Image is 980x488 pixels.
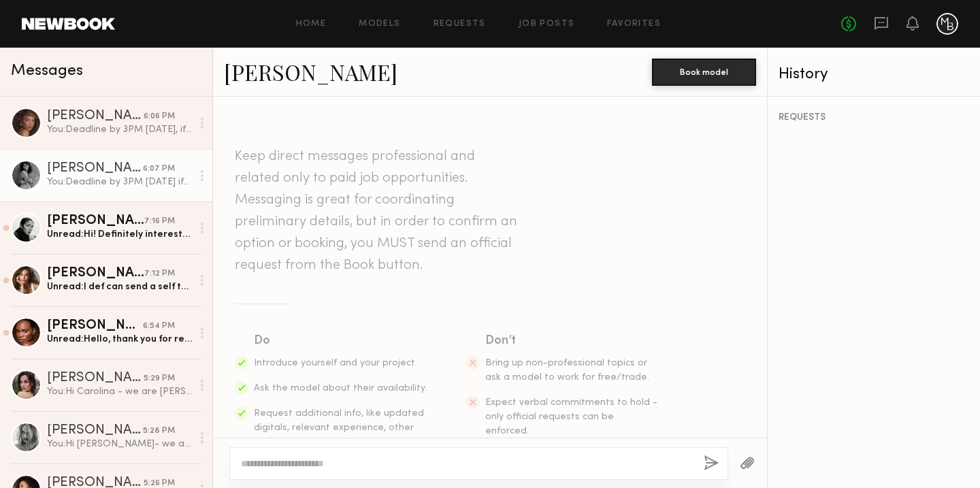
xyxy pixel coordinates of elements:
[11,63,83,79] span: Messages
[47,123,192,136] div: You: Deadline by 3PM [DATE], if possible!
[485,398,657,436] span: Expect verbal commitments to hold - only official requests can be enforced.
[144,372,175,385] div: 5:29 PM
[254,331,428,351] div: Do
[254,359,417,368] span: Introduce yourself and your project.
[224,57,397,86] a: [PERSON_NAME]
[485,359,649,382] span: Bring up non-professional topics or ask a model to work for free/trade.
[779,113,969,123] div: REQUESTS
[143,320,175,333] div: 6:54 PM
[652,59,756,86] button: Book model
[519,20,575,29] a: Job Posts
[143,163,175,176] div: 6:07 PM
[144,110,175,123] div: 6:06 PM
[47,110,144,123] div: [PERSON_NAME]
[434,20,486,29] a: Requests
[47,333,192,346] div: Unread: Hello, thank you for reaching out. Yes, I’d love to.
[47,438,192,451] div: You: Hi [PERSON_NAME]- we are [PERSON_NAME], a made for mama handbag line in [GEOGRAPHIC_DATA]. W...
[359,20,400,29] a: Models
[47,319,143,333] div: [PERSON_NAME]
[485,331,659,351] div: Don’t
[296,20,327,29] a: Home
[47,176,192,189] div: You: Deadline by 3PM [DATE] if possible
[652,65,756,77] a: Book model
[143,425,175,438] div: 5:28 PM
[47,267,144,280] div: [PERSON_NAME]
[235,146,521,276] header: Keep direct messages professional and related only to paid job opportunities. Messaging is great ...
[607,20,661,29] a: Favorites
[47,214,144,228] div: [PERSON_NAME]
[254,409,424,446] span: Request additional info, like updated digitals, relevant experience, other skills, etc.
[47,424,143,438] div: [PERSON_NAME]
[779,67,969,82] div: History
[47,385,192,398] div: You: Hi Carolina - we are [PERSON_NAME], a made for mama handbag line in [GEOGRAPHIC_DATA]. We ha...
[144,267,175,280] div: 7:12 PM
[254,384,427,393] span: Ask the model about their availability.
[47,228,192,241] div: Unread: Hi! Definitely interested!
[47,372,144,385] div: [PERSON_NAME]
[47,162,143,176] div: [PERSON_NAME]
[144,215,175,228] div: 7:16 PM
[47,280,192,293] div: Unread: I def can send a self tape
